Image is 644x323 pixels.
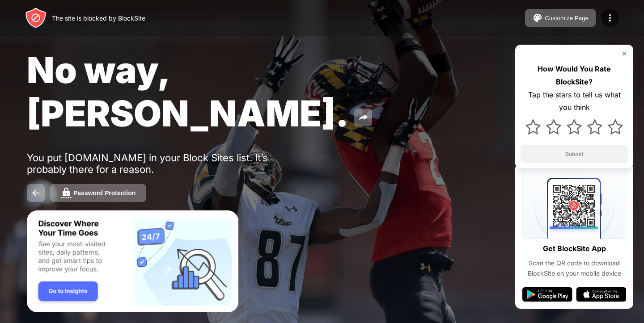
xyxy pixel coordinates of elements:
div: How Would You Rate BlockSite? [521,63,628,88]
img: menu-icon.svg [605,13,615,23]
img: share.svg [358,112,369,123]
img: star.svg [608,119,623,134]
img: star.svg [587,119,602,134]
img: back.svg [30,188,41,198]
img: header-logo.svg [25,7,47,29]
img: pallet.svg [532,13,543,23]
div: Tap the stars to tell us what you think [521,88,628,114]
img: app-store.svg [576,287,626,302]
img: password.svg [61,188,72,198]
img: star.svg [525,119,541,134]
div: Password Protection [73,189,136,197]
div: Scan the QR code to download BlockSite on your mobile device [522,258,626,278]
img: rate-us-close.svg [621,50,628,57]
span: No way, [PERSON_NAME]. [27,48,349,135]
div: Customize Page [545,15,589,21]
img: star.svg [567,119,582,134]
button: Submit [521,145,628,163]
img: google-play.svg [522,287,572,302]
iframe: Banner [27,210,238,313]
img: star.svg [546,119,561,134]
button: Customize Page [525,9,596,27]
div: The site is blocked by BlockSite [52,14,145,22]
button: Password Protection [50,184,146,202]
div: You put [DOMAIN_NAME] in your Block Sites list. It’s probably there for a reason. [27,152,303,175]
